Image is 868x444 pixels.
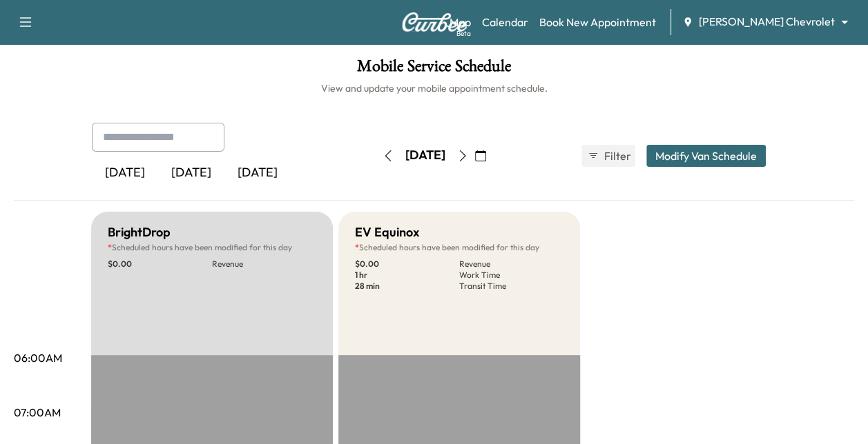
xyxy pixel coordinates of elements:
[482,14,528,30] a: Calendar
[212,259,316,270] p: Revenue
[646,145,766,167] button: Modify Van Schedule
[108,259,212,270] p: $ 0.00
[92,157,158,189] div: [DATE]
[158,157,224,189] div: [DATE]
[456,28,471,39] div: Beta
[14,350,62,366] p: 06:00AM
[355,242,563,253] p: Scheduled hours have been modified for this day
[405,147,445,164] div: [DATE]
[459,281,563,292] p: Transit Time
[14,58,854,81] h1: Mobile Service Schedule
[224,157,291,189] div: [DATE]
[108,223,171,242] h5: BrightDrop
[450,14,471,30] a: MapBeta
[355,281,459,292] p: 28 min
[699,14,835,30] span: [PERSON_NAME] Chevrolet
[459,259,563,270] p: Revenue
[539,14,656,30] a: Book New Appointment
[604,148,629,164] span: Filter
[14,404,61,421] p: 07:00AM
[355,259,459,270] p: $ 0.00
[108,242,316,253] p: Scheduled hours have been modified for this day
[459,270,563,281] p: Work Time
[14,81,854,95] h6: View and update your mobile appointment schedule.
[355,223,419,242] h5: EV Equinox
[355,270,459,281] p: 1 hr
[581,145,635,167] button: Filter
[401,12,467,32] img: Curbee Logo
